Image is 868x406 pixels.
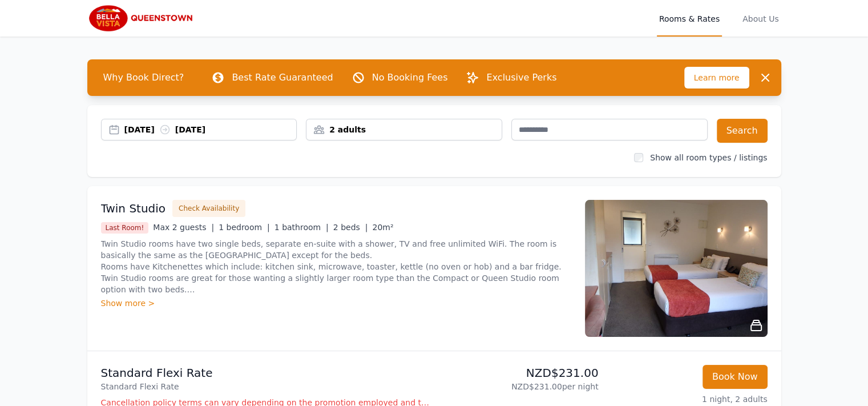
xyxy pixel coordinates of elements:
div: 2 adults [306,124,502,135]
span: 2 beds | [333,223,368,232]
div: Show more > [101,298,571,309]
button: Search [717,119,768,143]
div: [DATE] [DATE] [124,124,297,135]
p: Exclusive Perks [486,71,556,85]
span: 20m² [372,223,393,232]
p: NZD$231.00 [439,365,599,381]
p: No Booking Fees [372,71,448,85]
p: NZD$231.00 per night [439,381,599,392]
span: Last Room! [101,222,149,234]
span: Max 2 guests | [153,223,214,232]
label: Show all room types / listings [650,153,767,162]
span: Learn more [684,67,749,89]
span: Why Book Direct? [94,66,193,89]
p: Best Rate Guaranteed [232,71,333,85]
p: Standard Flexi Rate [101,365,430,381]
button: Book Now [703,365,768,389]
span: 1 bedroom | [219,223,270,232]
p: Standard Flexi Rate [101,381,430,392]
button: Check Availability [172,200,245,217]
img: Bella Vista Queenstown [87,5,197,32]
p: 1 night, 2 adults [608,393,768,405]
p: Twin Studio rooms have two single beds, separate en-suite with a shower, TV and free unlimited Wi... [101,238,571,295]
span: 1 bathroom | [274,223,329,232]
h3: Twin Studio [101,200,166,216]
